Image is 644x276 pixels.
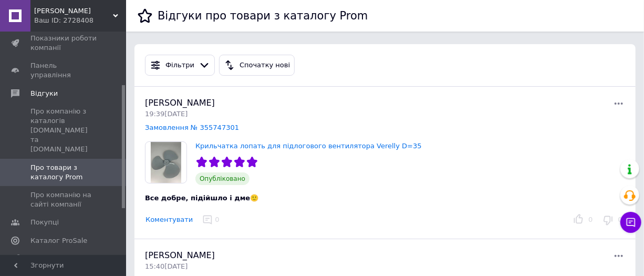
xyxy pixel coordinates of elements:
[145,262,188,270] span: 15:40[DATE]
[30,61,97,80] span: Панель управління
[30,89,58,98] span: Відгуки
[145,110,188,118] span: 19:39[DATE]
[145,194,258,202] span: Все добре, підійшло і дме🙂
[30,190,97,209] span: Про компанію на сайті компанії
[145,250,215,260] span: [PERSON_NAME]
[219,55,295,76] button: Спочатку нові
[620,212,641,233] button: Чат з покупцем
[158,9,368,22] h1: Відгуки про товари з каталогу Prom
[34,16,126,25] div: Ваш ID: 2728408
[34,6,113,16] span: козак Васьок
[145,55,215,76] button: Фільтри
[195,142,422,150] a: Крильчатка лопать для підлогового вентилятора Verelly D=35
[30,34,97,53] span: Показники роботи компанії
[30,218,59,227] span: Покупці
[30,107,97,155] span: Про компанію з каталогів [DOMAIN_NAME] та [DOMAIN_NAME]
[237,60,292,71] div: Спочатку нові
[195,172,250,185] span: Опубліковано
[146,142,186,183] img: Крильчатка лопать для підлогового вентилятора Verelly D=35
[30,254,67,263] span: Аналітика
[30,163,97,182] span: Про товари з каталогу Prom
[163,60,196,71] div: Фільтри
[145,124,239,131] a: Замовлення № 355747301
[145,98,215,108] span: [PERSON_NAME]
[30,236,87,246] span: Каталог ProSale
[145,214,193,226] button: Коментувати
